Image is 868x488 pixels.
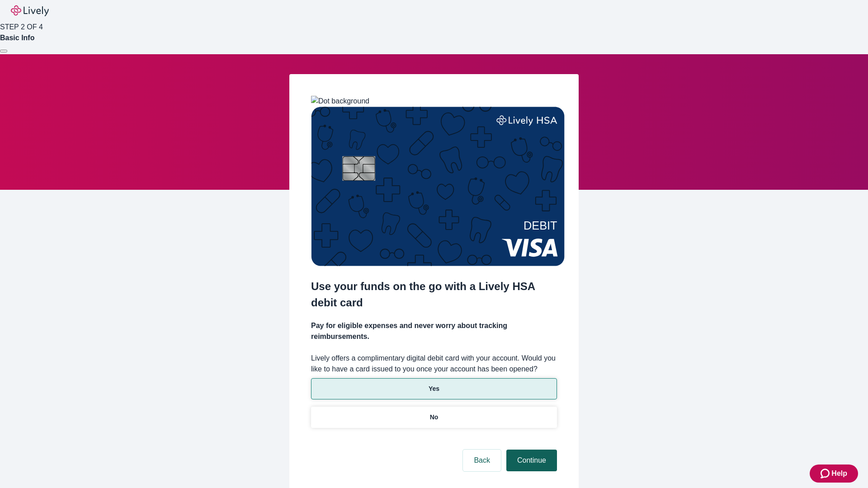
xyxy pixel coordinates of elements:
[11,5,49,16] img: Lively
[311,96,369,107] img: Dot background
[429,384,439,394] p: Yes
[831,468,847,479] span: Help
[311,378,557,399] button: Yes
[311,278,557,311] h2: Use your funds on the go with a Lively HSA debit card
[506,450,557,471] button: Continue
[311,107,565,266] img: Debit card
[821,468,831,479] svg: Zendesk support icon
[311,407,557,428] button: No
[430,413,439,422] p: No
[311,353,557,375] label: Lively offers a complimentary digital debit card with your account. Would you like to have a card...
[311,320,557,342] h4: Pay for eligible expenses and never worry about tracking reimbursements.
[463,450,501,471] button: Back
[810,465,858,483] button: Zendesk support iconHelp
